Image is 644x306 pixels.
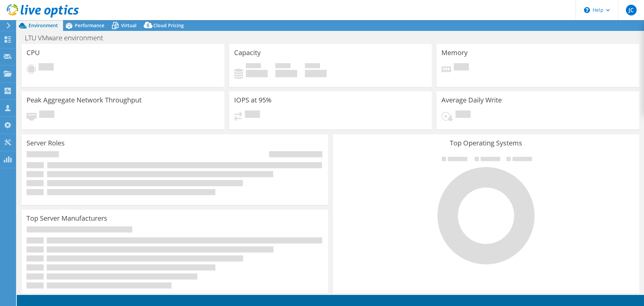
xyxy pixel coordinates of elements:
h3: Top Server Manufacturers [26,215,107,222]
h1: LTU VMware environment [22,34,114,42]
span: Free [275,63,290,70]
span: Cloud Pricing [153,22,184,29]
span: Environment [29,22,58,29]
span: Pending [245,111,260,120]
h4: 0 GiB [275,70,297,77]
h4: 0 GiB [305,70,327,77]
h3: Top Operating Systems [338,139,634,147]
h3: Capacity [234,49,261,56]
svg: \n [584,7,590,13]
span: Total [305,63,320,70]
h3: Peak Aggregate Network Throughput [26,96,142,104]
span: Performance [75,22,104,29]
h4: 0 GiB [246,70,268,77]
span: Used [246,63,261,70]
span: Pending [454,63,469,72]
h3: Memory [441,49,468,56]
span: Pending [39,111,54,120]
span: JC [626,5,637,15]
h3: Server Roles [26,139,65,147]
h3: Average Daily Write [441,96,502,104]
span: Virtual [121,22,137,29]
span: Pending [455,111,471,120]
h3: CPU [26,49,40,56]
h3: IOPS at 95% [234,96,272,104]
span: Pending [39,63,54,72]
